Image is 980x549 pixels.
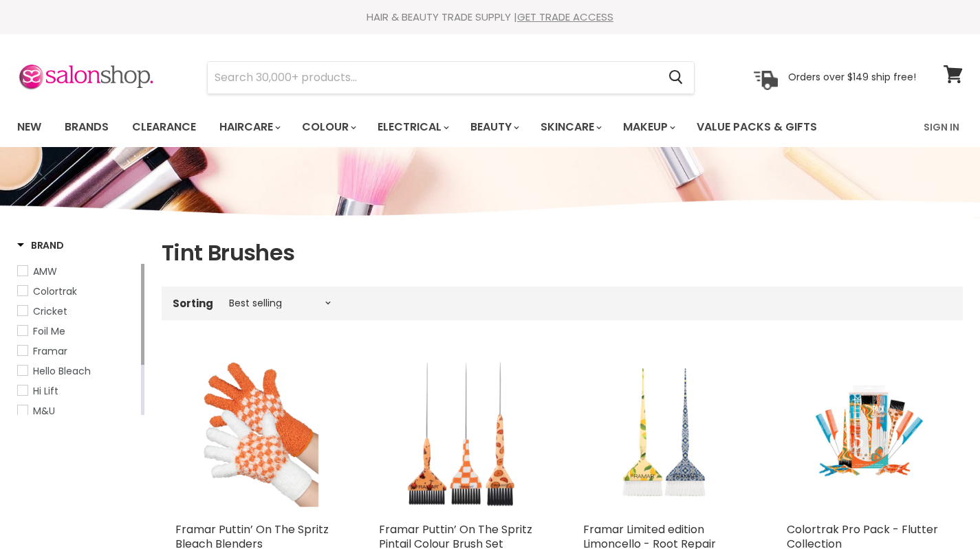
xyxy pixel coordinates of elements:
[33,344,67,358] span: Framar
[208,62,657,93] input: Search
[460,113,527,142] a: Beauty
[686,113,827,142] a: Value Packs & Gifts
[17,264,138,279] a: AMW
[17,403,138,418] a: M&U
[162,238,963,267] h1: Tint Brushes
[17,304,138,319] a: Cricket
[33,364,91,378] span: Hello Bleach
[588,353,740,515] img: Framar Limited edition Limoncello - Root Repair Color Brush Set
[657,62,694,93] button: Search
[173,298,213,309] label: Sorting
[209,113,289,142] a: Haircare
[7,107,871,147] ul: Main menu
[17,383,138,399] a: Hi Lift
[17,324,138,339] a: Foil Me
[17,238,64,252] h3: Brand
[122,113,206,142] a: Clearance
[207,61,695,94] form: Product
[17,363,138,379] a: Hello Bleach
[54,113,119,142] a: Brands
[367,113,457,142] a: Electrical
[530,113,610,142] a: Skincare
[613,113,684,142] a: Makeup
[788,71,916,83] p: Orders over $149 ship free!
[175,353,338,515] img: Framar Puttin’ On The Spritz Bleach Blenders
[33,284,77,298] span: Colortrak
[33,265,57,278] span: AMW
[915,113,968,142] a: Sign In
[811,353,924,515] img: Colortrak Pro Pack - Flutter Collection
[292,113,364,142] a: Colour
[33,404,55,418] span: M&U
[33,324,65,338] span: Foil Me
[787,353,949,515] a: Colortrak Pro Pack - Flutter Collection
[583,353,745,515] a: Framar Limited edition Limoncello - Root Repair Color Brush Set
[17,284,138,299] a: Colortrak
[7,113,52,142] a: New
[33,304,67,318] span: Cricket
[517,10,613,24] a: GET TRADE ACCESS
[379,353,541,515] img: Framar Puttin’ On The Spritz Pintail Colour Brush Set
[33,384,58,398] span: Hi Lift
[17,344,138,359] a: Framar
